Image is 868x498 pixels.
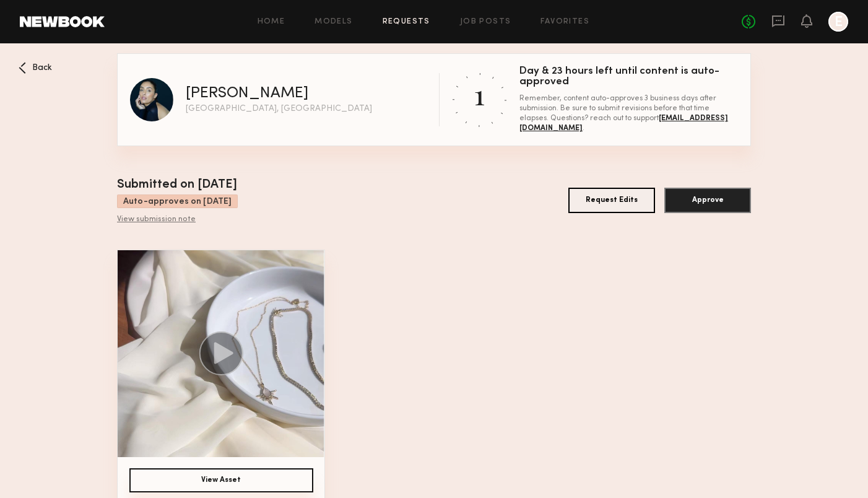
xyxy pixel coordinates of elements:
[315,18,352,26] a: Models
[130,78,173,121] img: Gloria E profile picture.
[460,18,511,26] a: Job Posts
[117,176,238,194] div: Submitted on [DATE]
[828,12,848,32] a: E
[32,64,52,72] span: Back
[540,18,589,26] a: Favorites
[117,215,238,225] div: View submission note
[474,75,485,113] div: 1
[118,250,324,457] img: Asset
[186,105,372,113] div: [GEOGRAPHIC_DATA], [GEOGRAPHIC_DATA]
[568,188,655,213] button: Request Edits
[117,194,238,208] div: Auto-approves on [DATE]
[186,86,308,102] div: [PERSON_NAME]
[129,468,313,492] button: View Asset
[258,18,285,26] a: Home
[519,66,738,87] div: Day & 23 hours left until content is auto-approved
[519,94,738,133] div: Remember, content auto-approves 3 business days after submission. Be sure to submit revisions bef...
[664,188,751,213] button: Approve
[383,18,430,26] a: Requests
